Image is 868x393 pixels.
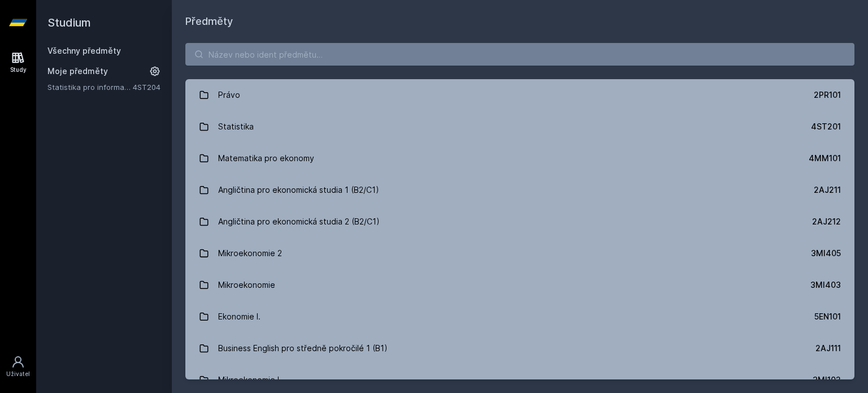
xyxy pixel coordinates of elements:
[10,66,27,74] div: Study
[2,45,34,80] a: Study
[218,115,254,138] div: Statistika
[218,369,279,391] div: Mikroekonomie I
[185,206,854,237] a: Angličtina pro ekonomická studia 2 (B2/C1) 2AJ212
[812,216,841,227] div: 2AJ212
[185,174,854,206] a: Angličtina pro ekonomická studia 1 (B2/C1) 2AJ211
[811,248,841,259] div: 3MI405
[47,46,121,55] a: Všechny předměty
[185,332,854,364] a: Business English pro středně pokročilé 1 (B1) 2AJ111
[813,374,841,386] div: 3MI102
[185,237,854,269] a: Mikroekonomie 2 3MI405
[6,370,30,378] div: Uživatel
[814,184,841,196] div: 2AJ211
[185,111,854,142] a: Statistika 4ST201
[218,274,275,296] div: Mikroekonomie
[185,14,854,29] h1: Předměty
[185,301,854,332] a: Ekonomie I. 5EN101
[133,83,160,92] a: 4ST204
[218,179,379,201] div: Angličtina pro ekonomická studia 1 (B2/C1)
[218,242,282,265] div: Mikroekonomie 2
[218,84,240,106] div: Právo
[218,337,388,360] div: Business English pro středně pokročilé 1 (B1)
[185,142,854,174] a: Matematika pro ekonomy 4MM101
[218,305,261,328] div: Ekonomie I.
[809,153,841,164] div: 4MM101
[814,89,841,101] div: 2PR101
[814,311,841,322] div: 5EN101
[47,81,133,93] a: Statistika pro informatiky
[810,279,841,291] div: 3MI403
[218,210,380,233] div: Angličtina pro ekonomická studia 2 (B2/C1)
[185,43,854,66] input: Název nebo ident předmětu…
[811,121,841,132] div: 4ST201
[185,79,854,111] a: Právo 2PR101
[2,349,34,384] a: Uživatel
[185,269,854,301] a: Mikroekonomie 3MI403
[815,343,841,354] div: 2AJ111
[218,147,314,170] div: Matematika pro ekonomy
[47,66,108,77] span: Moje předměty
